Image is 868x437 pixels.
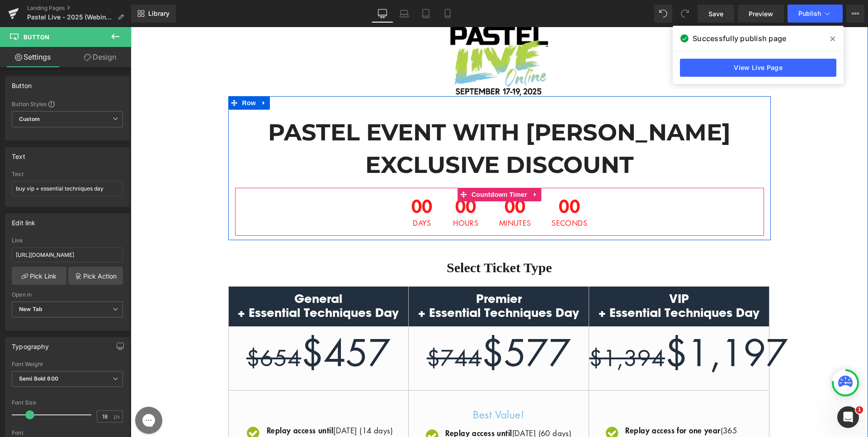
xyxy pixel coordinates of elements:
a: Preview [738,5,784,23]
h2: VIP + Essential Techniques Day [458,264,638,294]
s: $744 [296,316,351,345]
s: $654 [116,316,171,345]
h2: General + Essential Techniques Day [98,264,278,294]
span: Hours [322,192,348,200]
span: 00 [281,170,302,192]
button: Undo [654,5,672,23]
span: Save [708,9,723,19]
strong: Replay access for one year [495,398,590,409]
a: Pick Action [68,267,123,285]
span: Minutes [368,192,401,200]
a: New Library [131,5,176,23]
button: Open gorgias live chat [5,3,32,30]
span: Library [148,9,170,18]
span: px [114,414,122,419]
strong: Replay access until [136,398,203,409]
s: $1,394 [458,316,534,345]
div: Button [12,77,32,89]
span: Pastel Live - 2025 (Webinar Attendee Pricing) [27,14,114,21]
span: Seconds [421,192,457,200]
a: Expand / Collapse [127,69,139,83]
span: Countdown Timer [339,161,399,174]
iframe: Intercom live chat [837,406,859,428]
div: Font [12,430,123,436]
a: View Live Page [680,59,836,77]
p: [DATE] (60 days) [315,400,444,412]
span: Successfully publish page [693,33,786,44]
b: Custom [19,116,40,123]
div: Text [12,148,25,160]
span: Publish [798,10,821,17]
div: Typography [12,338,49,350]
div: Font Weight [12,361,123,367]
button: Redo [676,5,694,23]
button: Publish [788,5,843,23]
input: https://your-shop.myshopify.com [12,247,123,262]
span: Days [281,192,302,200]
span: Row [109,69,127,83]
div: Link [12,237,123,244]
div: Text [12,171,123,177]
span: $577 [296,302,440,349]
a: Tablet [415,5,437,23]
strong: Replay access until [315,400,381,411]
span: $457 [116,302,260,349]
a: Desktop [372,5,393,23]
span: 00 [421,170,457,192]
span: 00 [322,170,348,192]
b: Semi Bold 600 [19,375,58,382]
div: Open in [12,292,123,298]
a: Mobile [437,5,458,23]
span: 1 [856,406,863,414]
a: Landing Pages [27,5,131,12]
button: More [846,5,864,23]
span: 00 [368,170,401,192]
div: Font Size [12,400,123,406]
a: Design [67,47,133,67]
span: Preview [749,9,773,19]
a: Laptop [393,5,415,23]
p: [DATE] (14 days) [136,397,262,409]
span: $1,197 [458,302,657,349]
b: PASTEL EVENT WITH [PERSON_NAME] EXCLUSIVE DISCOUNT [137,91,600,151]
span: Button [24,33,49,41]
p: (365 days) [495,397,625,422]
a: Pick Link [12,267,66,285]
b: New Tab [19,306,42,312]
div: Button Styles [12,100,123,107]
p: Best Value! [292,381,444,394]
div: Edit link [12,214,36,227]
h2: Premier + Essential Techniques Day [278,264,458,294]
a: Expand / Collapse [399,161,410,174]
